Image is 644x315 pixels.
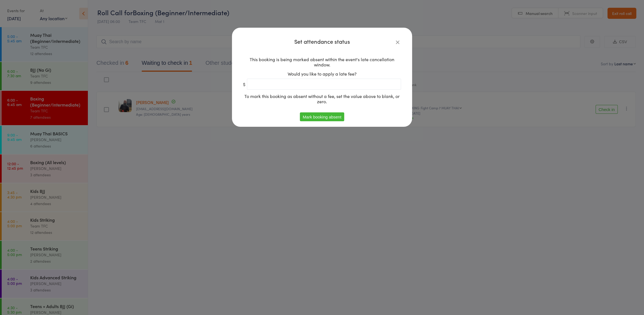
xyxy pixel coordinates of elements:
div: To mark this booking as absent without a fee, set the value above to blank, or zero. [243,94,401,104]
div: This booking is being marked absent within the event's late cancellation window. [243,57,401,67]
a: Close [394,39,401,45]
div: Would you like to apply a late fee? [243,71,401,76]
button: Mark booking absent [300,112,344,121]
h4: Set attendance status [243,39,401,44]
span: $ [243,82,246,87]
